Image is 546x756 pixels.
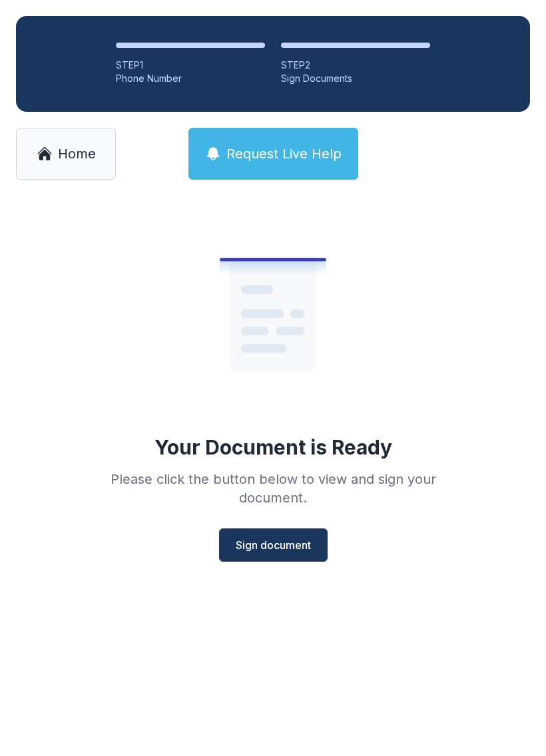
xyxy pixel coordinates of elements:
span: Home [58,144,96,163]
div: Your Document is Ready [154,435,392,459]
div: STEP 2 [281,59,430,72]
div: Phone Number [116,72,265,85]
span: Request Live Help [226,144,342,163]
div: Sign Documents [281,72,430,85]
div: Please click the button below to view and sign your document. [81,470,465,507]
span: Sign document [236,537,311,553]
div: STEP 1 [116,59,265,72]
